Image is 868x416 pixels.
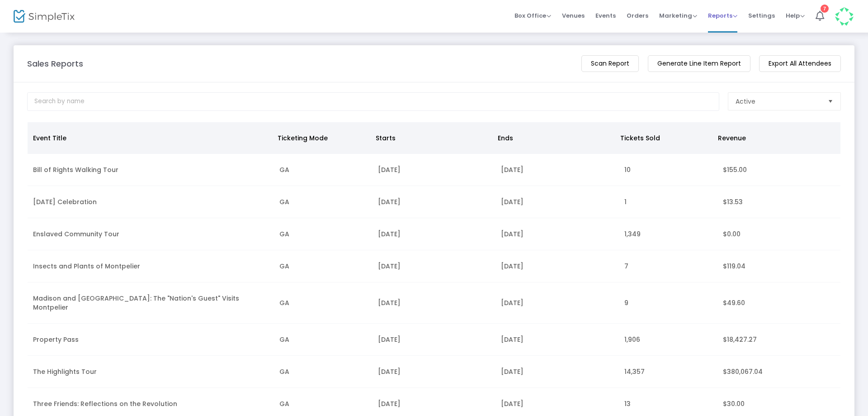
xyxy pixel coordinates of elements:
[495,218,618,250] td: [DATE]
[717,154,840,186] td: $155.00
[27,57,83,70] m-panel-title: Sales Reports
[619,250,717,282] td: 7
[718,134,746,143] span: Revenue
[274,324,373,356] td: GA
[373,218,495,250] td: [DATE]
[373,356,495,388] td: [DATE]
[373,282,495,324] td: [DATE]
[619,356,717,388] td: 14,357
[619,154,717,186] td: 10
[717,324,840,356] td: $18,427.27
[717,282,840,324] td: $49.60
[824,93,837,110] button: Select
[27,92,719,111] input: Search by name
[274,186,373,218] td: GA
[495,250,618,282] td: [DATE]
[274,218,373,250] td: GA
[495,324,618,356] td: [DATE]
[28,186,274,218] td: [DATE] Celebration
[274,282,373,324] td: GA
[562,4,585,27] span: Venues
[514,11,551,20] span: Box Office
[495,154,618,186] td: [DATE]
[748,4,775,27] span: Settings
[627,4,648,27] span: Orders
[272,122,370,154] th: Ticketing Mode
[370,122,493,154] th: Starts
[495,356,618,388] td: [DATE]
[619,324,717,356] td: 1,906
[717,218,840,250] td: $0.00
[736,97,755,106] span: Active
[619,186,717,218] td: 1
[659,11,697,20] span: Marketing
[492,122,615,154] th: Ends
[495,186,618,218] td: [DATE]
[615,122,712,154] th: Tickets Sold
[274,250,373,282] td: GA
[28,282,274,324] td: Madison and [GEOGRAPHIC_DATA]: The "Nation's Guest" Visits Montpelier
[274,356,373,388] td: GA
[28,218,274,250] td: Enslaved Community Tour
[28,324,274,356] td: Property Pass
[28,122,272,154] th: Event Title
[619,282,717,324] td: 9
[717,250,840,282] td: $119.04
[373,186,495,218] td: [DATE]
[786,11,805,20] span: Help
[717,356,840,388] td: $380,067.04
[28,356,274,388] td: The Highlights Tour
[28,154,274,186] td: Bill of Rights Walking Tour
[373,154,495,186] td: [DATE]
[373,250,495,282] td: [DATE]
[581,55,639,72] m-button: Scan Report
[595,4,616,27] span: Events
[717,186,840,218] td: $13.53
[648,55,750,72] m-button: Generate Line Item Report
[759,55,841,72] m-button: Export All Attendees
[28,250,274,282] td: Insects and Plants of Montpelier
[619,218,717,250] td: 1,349
[495,282,618,324] td: [DATE]
[708,11,737,20] span: Reports
[274,154,373,186] td: GA
[821,5,829,13] div: 7
[373,324,495,356] td: [DATE]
